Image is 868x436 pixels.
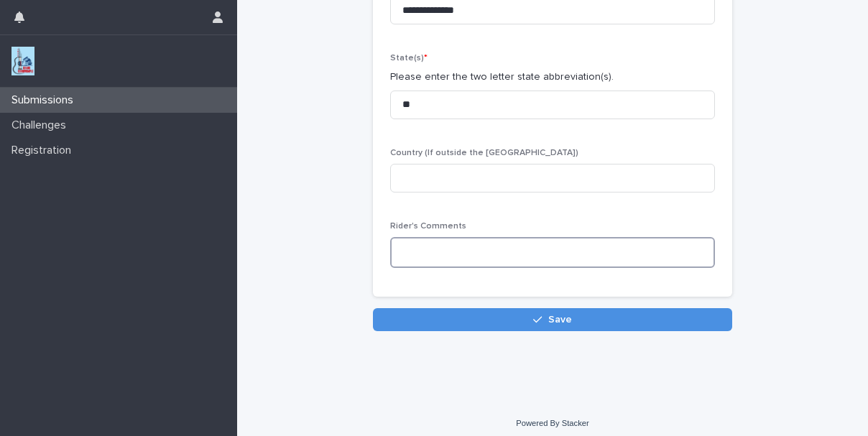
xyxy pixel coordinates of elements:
span: State(s) [390,54,428,62]
p: Please enter the two letter state abbreviation(s). [390,70,715,85]
span: Country (If outside the [GEOGRAPHIC_DATA]) [390,149,578,157]
p: Challenges [6,119,78,132]
img: jxsLJbdS1eYBI7rVAS4p [11,47,34,75]
a: Powered By Stacker [516,419,588,427]
button: Save [373,308,732,331]
p: Registration [6,144,83,157]
span: Save [548,315,572,325]
span: Rider's Comments [390,222,466,231]
p: Submissions [6,93,85,107]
